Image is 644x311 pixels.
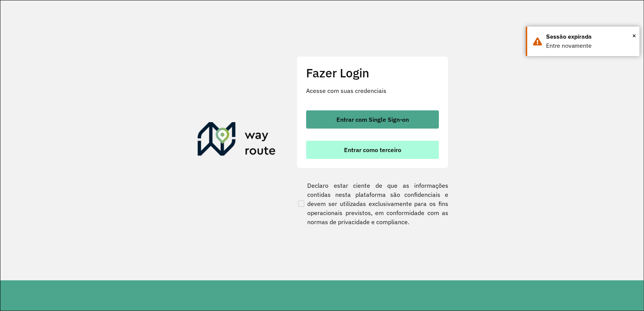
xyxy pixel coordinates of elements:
[198,122,276,159] img: Roteirizador AmbevTech
[632,30,636,41] button: Close
[306,141,439,159] button: button
[632,30,636,41] span: ×
[336,116,409,123] span: Entrar com Single Sign-on
[344,147,401,153] span: Entrar como terceiro
[297,181,448,226] label: Declaro estar ciente de que as informações contidas nesta plataforma são confidenciais e devem se...
[306,66,439,80] h2: Fazer Login
[546,41,634,50] div: Entre novamente
[546,32,634,41] div: Sessão expirada
[306,110,439,129] button: button
[306,86,439,95] p: Acesse com suas credenciais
